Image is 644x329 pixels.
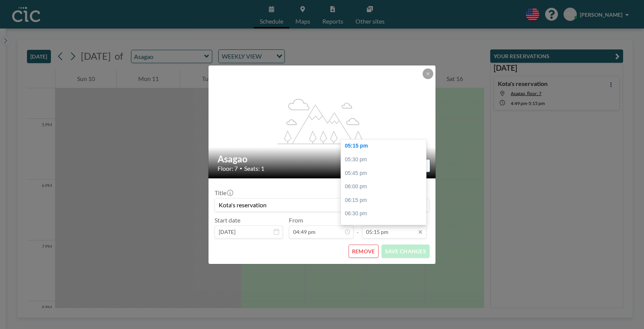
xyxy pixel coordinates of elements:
label: Title [215,189,232,197]
div: 06:45 pm [341,221,426,234]
h2: Asagao [218,153,427,165]
span: - [357,219,359,236]
div: 06:15 pm [341,194,426,207]
div: 05:30 pm [341,153,426,167]
span: Floor: 7 [218,165,238,172]
div: 05:45 pm [341,167,426,180]
span: • [240,165,242,171]
label: From [289,216,303,224]
label: Start date [215,216,240,224]
div: 06:30 pm [341,207,426,221]
div: 05:15 pm [341,139,426,153]
button: REMOVE [349,245,379,258]
span: Seats: 1 [244,165,264,172]
input: (No title) [215,199,429,211]
button: SAVE CHANGES [382,245,429,258]
g: flex-grow: 1.2; [278,98,367,144]
div: 06:00 pm [341,180,426,194]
